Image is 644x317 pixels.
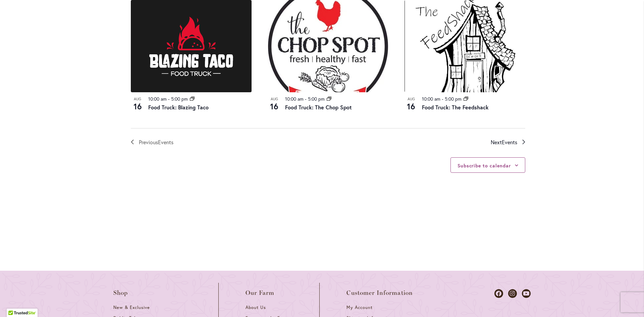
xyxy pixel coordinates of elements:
a: Dahlias on Facebook [494,289,503,298]
a: Dahlias on Instagram [508,289,517,298]
span: Customer Information [346,289,413,296]
span: 16 [268,101,281,112]
span: 16 [405,101,418,112]
span: 16 [131,101,144,112]
span: Next [491,138,517,147]
button: Subscribe to calendar [458,162,511,169]
span: - [442,96,443,102]
span: Aug [268,96,281,102]
a: Next Events [491,138,525,147]
iframe: Launch Accessibility Center [5,293,24,312]
time: 5:00 pm [308,96,325,102]
span: Events [158,139,173,146]
span: Aug [131,96,144,102]
span: My Account [346,305,373,310]
time: 10:00 am [148,96,167,102]
time: 10:00 am [422,96,440,102]
time: 5:00 pm [445,96,462,102]
a: Food Truck: The Chop Spot [285,104,352,111]
span: Shop [113,289,128,296]
span: Events [502,139,517,146]
a: Dahlias on Youtube [522,289,531,298]
span: New & Exclusive [113,305,150,310]
a: Food Truck: The Feedshack [422,104,489,111]
a: Previous Events [131,138,173,147]
span: Our Farm [246,289,274,296]
a: Food Truck: Blazing Taco [148,104,209,111]
span: About Us [246,305,266,310]
time: 10:00 am [285,96,304,102]
time: 5:00 pm [171,96,188,102]
span: Previous [139,138,173,147]
span: - [168,96,170,102]
span: Aug [405,96,418,102]
span: - [305,96,307,102]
